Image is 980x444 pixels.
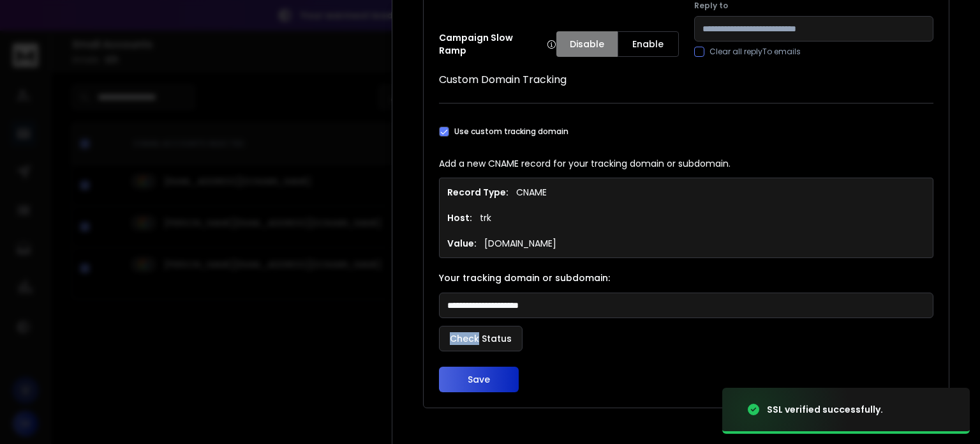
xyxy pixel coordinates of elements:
[454,126,568,137] label: Use custom tracking domain
[439,31,556,57] p: Campaign Slow Ramp
[480,211,491,224] p: trk
[439,72,933,88] h1: Custom Domain Tracking
[439,367,519,392] button: Save
[484,237,556,250] p: [DOMAIN_NAME]
[618,31,679,57] button: Enable
[447,237,477,250] h1: Value:
[694,1,933,11] label: Reply to
[447,186,509,199] h1: Record Type:
[439,157,933,170] p: Add a new CNAME record for your tracking domain or subdomain.
[767,403,883,416] div: SSL verified successfully.
[516,186,547,199] p: CNAME
[447,211,472,224] h1: Host:
[556,31,618,57] button: Disable
[709,47,801,57] label: Clear all replyTo emails
[439,273,933,282] label: Your tracking domain or subdomain:
[439,326,523,351] button: Check Status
